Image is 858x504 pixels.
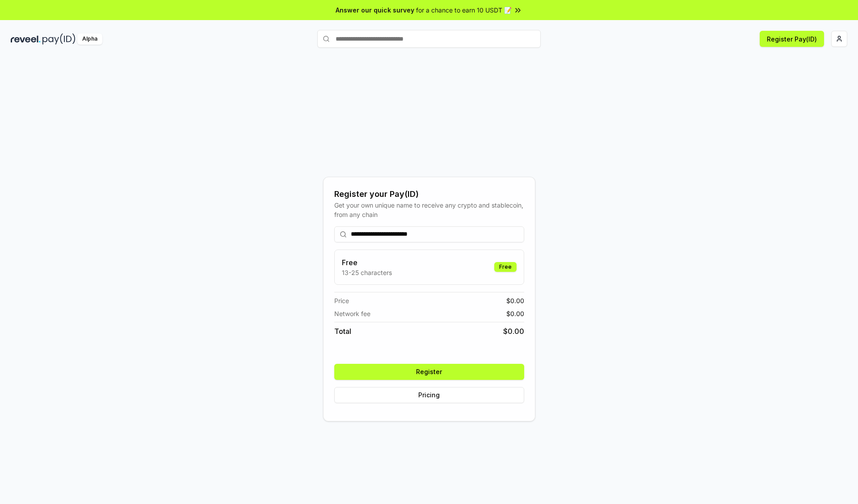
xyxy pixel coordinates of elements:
[334,387,524,403] button: Pricing
[503,326,524,337] span: $ 0.00
[334,364,524,380] button: Register
[334,326,351,337] span: Total
[342,257,392,268] h3: Free
[760,31,824,47] button: Register Pay(ID)
[494,262,517,272] div: Free
[42,33,76,45] img: pay_id
[11,33,41,45] img: reveel_dark
[342,268,392,277] p: 13-25 characters
[334,200,524,219] div: Get your own unique name to receive any crypto and stablecoin, from any chain
[334,296,349,305] span: Price
[334,309,370,318] span: Network fee
[336,5,414,15] span: Answer our quick survey
[506,296,524,305] span: $ 0.00
[416,5,512,15] span: for a chance to earn 10 USDT 📝
[506,309,524,318] span: $ 0.00
[77,33,102,45] div: Alpha
[334,188,524,200] div: Register your Pay(ID)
